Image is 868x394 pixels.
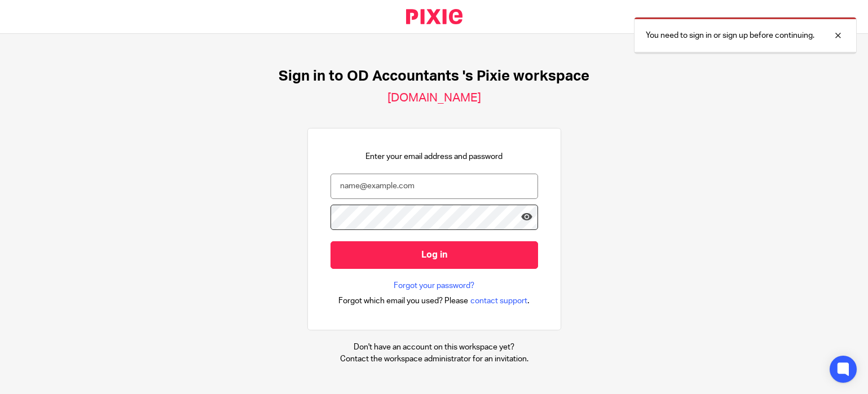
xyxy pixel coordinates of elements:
a: Forgot your password? [394,280,474,291]
p: You need to sign in or sign up before continuing. [646,30,814,41]
input: Log in [331,241,538,269]
span: Forgot which email you used? Please [338,295,468,307]
p: Don't have an account on this workspace yet? [340,342,528,353]
h1: Sign in to OD Accountants 's Pixie workspace [279,68,589,85]
h2: [DOMAIN_NAME] [387,91,481,105]
span: contact support [470,295,527,307]
p: Contact the workspace administrator for an invitation. [340,353,528,365]
div: . [338,294,530,307]
p: Enter your email address and password [365,151,503,162]
input: name@example.com [331,174,538,199]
